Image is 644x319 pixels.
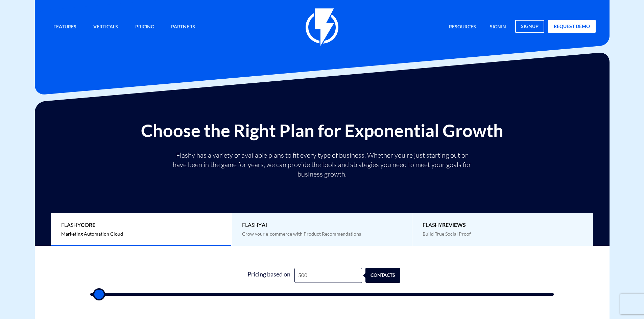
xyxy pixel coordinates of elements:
span: Flashy [423,221,583,229]
span: Flashy [61,221,221,229]
b: AI [262,221,267,228]
a: Partners [166,20,200,34]
div: contacts [370,268,405,283]
div: Pricing based on [244,268,294,283]
span: Build True Social Proof [423,231,471,237]
a: Resources [444,20,481,34]
a: Features [48,20,81,34]
b: Core [81,221,95,228]
h2: Choose the Right Plan for Exponential Growth [40,121,604,140]
span: Grow your e-commerce with Product Recommendations [242,231,361,237]
a: signin [485,20,511,34]
a: Verticals [88,20,123,34]
span: Marketing Automation Cloud [61,231,123,237]
b: REVIEWS [442,221,466,228]
a: signup [515,20,544,33]
a: request demo [548,20,596,33]
span: Flashy [242,221,402,229]
a: Pricing [130,20,159,34]
p: Flashy has a variety of available plans to fit every type of business. Whether you’re just starti... [170,151,474,179]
